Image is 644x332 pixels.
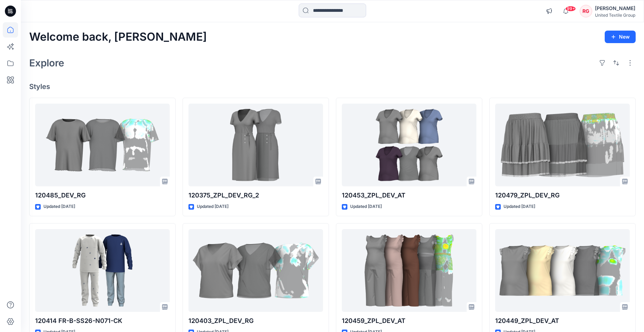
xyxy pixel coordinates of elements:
p: Updated [DATE] [504,203,535,210]
p: 120414 FR-B-SS26-N071-CK [35,316,170,326]
p: 120375_ZPL_DEV_RG_2 [188,191,323,200]
p: 120453_ZPL_DEV_AT [342,191,476,200]
p: 120479_ZPL_DEV_RG [495,191,630,200]
p: 120459_ZPL_DEV_AT [342,316,476,326]
a: 120403_ZPL_DEV_RG [188,229,323,312]
p: Updated [DATE] [43,203,75,210]
a: 120453_ZPL_DEV_AT [342,104,476,187]
p: 120449_ZPL_DEV_AT [495,316,630,326]
h2: Explore [29,57,64,68]
p: Updated [DATE] [350,203,382,210]
button: New [605,31,636,43]
p: Updated [DATE] [197,203,228,210]
span: 99+ [565,6,576,11]
a: 120485_DEV_RG [35,104,170,187]
div: RG [580,5,592,17]
a: 120449_ZPL_DEV_AT [495,229,630,312]
div: [PERSON_NAME] [595,4,635,13]
a: 120459_ZPL_DEV_AT [342,229,476,312]
h4: Styles [29,82,636,91]
p: 120485_DEV_RG [35,191,170,200]
a: 120375_ZPL_DEV_RG_2 [188,104,323,187]
a: 120414 FR-B-SS26-N071-CK [35,229,170,312]
a: 120479_ZPL_DEV_RG [495,104,630,187]
div: United Textile Group [595,13,635,18]
h2: Welcome back, [PERSON_NAME] [29,31,207,43]
p: 120403_ZPL_DEV_RG [188,316,323,326]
